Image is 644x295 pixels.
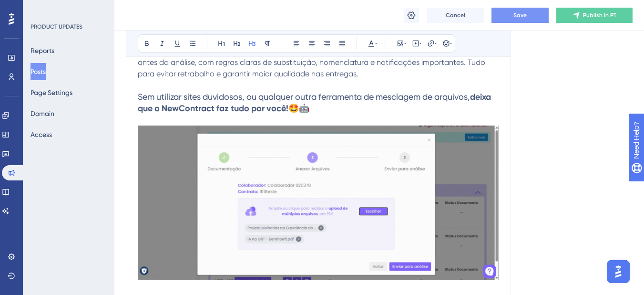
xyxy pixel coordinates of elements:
[446,11,465,19] span: Cancel
[491,8,549,23] button: Save
[513,11,527,19] span: Save
[138,46,490,78] span: Agora, ao carregar documentos, o sistema compila automaticamente os arquivos em um único PDF ante...
[583,11,616,19] span: Publish in PT
[138,92,493,114] strong: deixa que o NewContract faz tudo por você!
[31,105,54,122] button: Domain
[31,23,82,31] div: PRODUCT UPDATES
[31,126,52,143] button: Access
[556,8,633,23] button: Publish in PT
[31,84,72,101] button: Page Settings
[31,42,54,59] button: Reports
[138,92,470,102] span: Sem utilizar sites duvidosos, ou qualquer outra ferramenta de mesclagem de arquivos,
[31,63,46,80] button: Posts
[604,257,633,286] iframe: UserGuiding AI Assistant Launcher
[22,2,60,14] span: Need Help?
[288,103,309,113] span: 🤩🤖
[427,8,484,23] button: Cancel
